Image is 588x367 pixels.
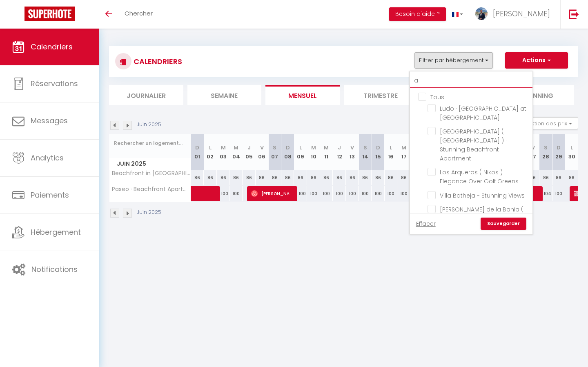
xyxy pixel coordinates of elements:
div: 100 [346,186,359,201]
abbr: M [401,144,406,151]
div: 86 [243,170,256,185]
th: 04 [229,134,243,170]
abbr: L [299,144,302,151]
th: 16 [385,134,398,170]
abbr: J [338,144,341,151]
span: Messages [31,116,68,126]
th: 11 [320,134,333,170]
div: 86 [294,170,307,185]
span: Paiements [31,190,69,200]
th: 03 [217,134,230,170]
button: Filtrer par hébergement [414,52,493,69]
th: 02 [204,134,217,170]
abbr: L [209,144,212,151]
abbr: S [544,144,548,151]
span: Ludo · [GEOGRAPHIC_DATA] at [GEOGRAPHIC_DATA] [440,105,526,122]
div: 86 [372,170,385,185]
div: 86 [281,170,294,185]
th: 05 [243,134,256,170]
span: Beachfront in [GEOGRAPHIC_DATA][PERSON_NAME] [111,170,192,176]
th: 17 [397,134,410,170]
abbr: J [247,144,251,151]
th: 30 [565,134,578,170]
li: Trimestre [344,85,418,105]
p: Juin 2025 [137,121,161,129]
span: Réservations [31,78,78,89]
th: 29 [552,134,566,170]
div: 100 [385,186,398,201]
abbr: L [390,144,392,151]
img: Super Booking [24,7,75,21]
div: 100 [307,186,320,201]
abbr: D [195,144,199,151]
abbr: D [557,144,561,151]
span: Los Arqueros ( Nikos ) · Elegance Over Golf Greens [440,168,519,185]
div: 86 [359,170,372,185]
li: Semaine [187,85,262,105]
span: Notifications [31,264,78,274]
th: 07 [268,134,281,170]
abbr: D [286,144,290,151]
abbr: V [260,144,264,151]
div: 86 [552,170,566,185]
abbr: L [570,144,573,151]
abbr: V [350,144,354,151]
abbr: V [531,144,535,151]
span: Juin 2025 [109,158,191,170]
abbr: M [324,144,329,151]
div: 86 [539,170,552,185]
span: Chercher [125,9,153,18]
span: [GEOGRAPHIC_DATA] ( [GEOGRAPHIC_DATA] ) · Stunning Beachfront Apartment [440,127,507,162]
div: 86 [307,170,320,185]
button: Besoin d'aide ? [389,7,446,21]
div: 86 [346,170,359,185]
li: Journalier [109,85,183,105]
div: 86 [397,170,410,185]
th: 09 [294,134,307,170]
div: 86 [256,170,269,185]
div: 100 [294,186,307,201]
button: Actions [505,52,568,69]
div: 86 [217,170,230,185]
span: Paseo · Beachfront Apartment in [GEOGRAPHIC_DATA] [111,186,192,192]
div: Filtrer par hébergement [409,71,533,235]
th: 15 [372,134,385,170]
a: Effacer [416,219,436,228]
input: Rechercher un logement... [410,73,532,88]
div: 100 [552,186,566,201]
abbr: M [311,144,316,151]
div: 104 [539,186,552,201]
span: [PERSON_NAME] [493,9,550,19]
abbr: D [376,144,380,151]
div: 86 [320,170,333,185]
th: 06 [256,134,269,170]
abbr: M [234,144,238,151]
abbr: M [221,144,226,151]
th: 28 [539,134,552,170]
span: Calendriers [31,42,73,52]
li: Mensuel [265,85,340,105]
span: Analytics [31,153,64,163]
div: 100 [320,186,333,201]
button: Ouvrir le widget de chat LiveChat [7,3,31,28]
th: 01 [191,134,204,170]
div: 86 [385,170,398,185]
button: Gestion des prix [517,117,578,129]
div: 86 [229,170,243,185]
div: 100 [397,186,410,201]
div: 86 [333,170,346,185]
th: 12 [333,134,346,170]
div: 100 [372,186,385,201]
th: 14 [359,134,372,170]
div: 86 [268,170,281,185]
h3: CALENDRIERS [131,52,182,71]
th: 10 [307,134,320,170]
span: [PERSON_NAME] [251,186,295,201]
th: 08 [281,134,294,170]
th: 13 [346,134,359,170]
input: Rechercher un logement... [114,136,186,151]
span: Hébergement [31,227,81,237]
div: 100 [333,186,346,201]
div: 100 [359,186,372,201]
div: 86 [565,170,578,185]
